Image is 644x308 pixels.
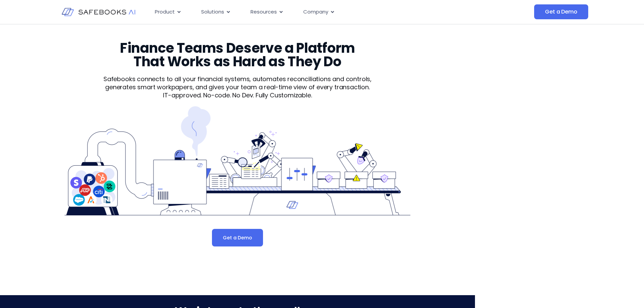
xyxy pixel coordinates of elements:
[149,5,467,19] div: Menu Toggle
[155,8,175,16] span: Product
[534,4,588,19] a: Get a Demo
[303,8,328,16] span: Company
[92,75,383,91] p: Safebooks connects to all your financial systems, automates reconciliations and controls, generat...
[149,5,467,19] nav: Menu
[107,41,368,68] h3: Finance Teams Deserve a Platform That Works as Hard as They Do
[201,8,224,16] span: Solutions
[212,229,263,246] a: Get a Demo
[223,234,252,241] span: Get a Demo
[92,91,383,99] p: IT-approved. No-code. No Dev. Fully Customizable.
[251,8,277,16] span: Resources
[545,8,577,15] span: Get a Demo
[65,106,410,215] img: Product 1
